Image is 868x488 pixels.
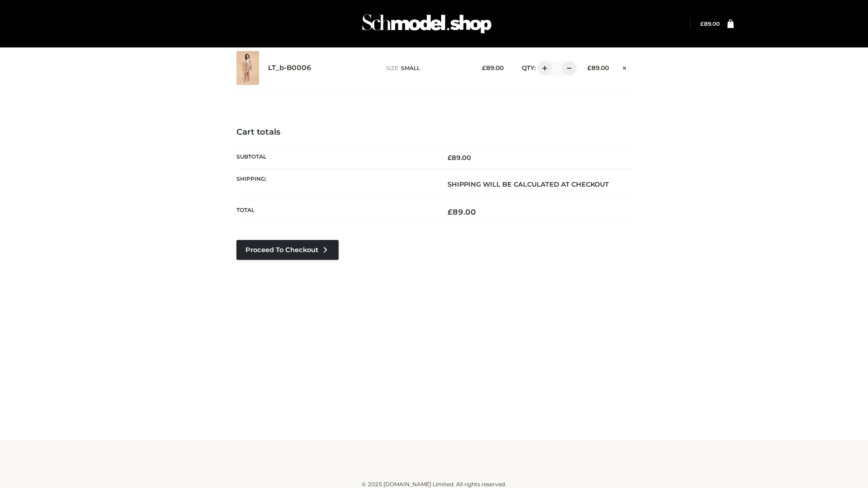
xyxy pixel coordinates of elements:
[401,65,420,71] span: SMALL
[700,20,704,27] span: £
[236,169,434,200] th: Shipping:
[359,6,495,42] img: Schmodel Admin 964
[448,154,471,162] bdi: 89.00
[700,20,720,27] a: £89.00
[236,51,259,85] img: LT_b-B0006 - SMALL
[268,64,311,72] a: LT_b-B0006
[482,64,486,71] span: £
[587,64,591,71] span: £
[236,146,434,169] th: Subtotal
[587,64,609,71] bdi: 89.00
[448,207,476,216] bdi: 89.00
[236,200,434,224] th: Total
[236,127,632,137] h4: Cart totals
[386,64,468,72] p: size :
[448,207,453,216] span: £
[618,61,632,73] a: Remove this item
[482,64,504,71] bdi: 89.00
[700,20,720,27] bdi: 89.00
[236,240,339,260] a: Proceed to Checkout
[448,154,452,162] span: £
[513,61,573,75] div: QTY:
[448,180,609,188] strong: Shipping will be calculated at checkout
